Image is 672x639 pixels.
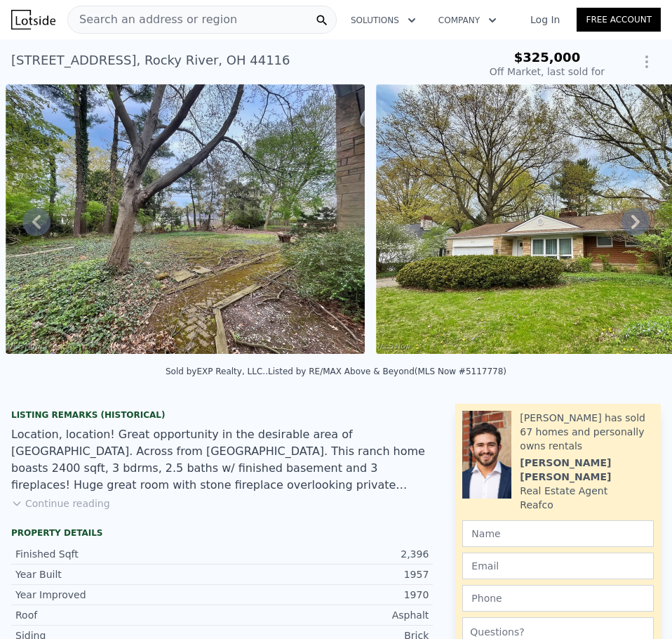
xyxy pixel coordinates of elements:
[520,498,553,512] div: Reafco
[520,484,607,498] div: Real Estate Agent
[520,411,654,453] div: [PERSON_NAME] has sold 67 homes and personally owns rentals
[633,48,661,76] button: Show Options
[15,547,222,561] div: Finished Sqft
[514,50,581,65] span: $325,000
[513,13,577,27] a: Log In
[11,496,110,510] button: Continue reading
[11,409,433,421] div: Listing Remarks (Historical)
[11,426,433,494] div: Location, location! Great opportunity in the desirable area of [GEOGRAPHIC_DATA]. Across from [GE...
[222,588,429,602] div: 1970
[15,567,222,581] div: Year Built
[68,11,237,28] span: Search an address or region
[166,367,268,376] div: Sold by EXP Realty, LLC. .
[462,553,654,579] input: Email
[577,8,661,32] a: Free Account
[11,51,290,70] div: [STREET_ADDRESS] , Rocky River , OH 44116
[268,367,506,376] div: Listed by RE/MAX Above & Beyond (MLS Now #5117778)
[222,567,429,581] div: 1957
[222,547,429,561] div: 2,396
[340,8,427,33] button: Solutions
[6,84,365,354] img: Sale: 87531886 Parcel: 84874248
[11,527,433,539] div: Property details
[222,608,429,622] div: Asphalt
[427,8,508,33] button: Company
[462,585,654,612] input: Phone
[462,520,654,547] input: Name
[520,456,654,484] div: [PERSON_NAME] [PERSON_NAME]
[15,588,222,602] div: Year Improved
[15,608,222,622] div: Roof
[11,10,55,29] img: Lotside
[490,65,605,79] div: Off Market, last sold for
